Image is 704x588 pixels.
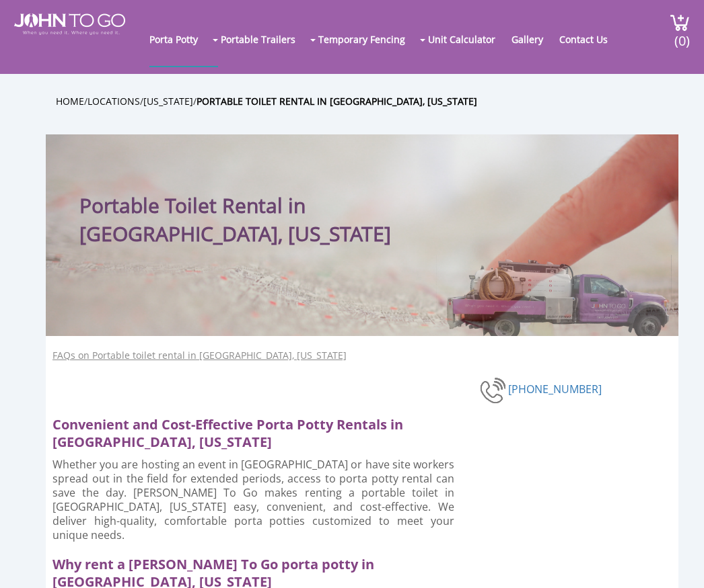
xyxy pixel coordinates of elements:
ul: / / / [56,93,689,109]
span: (0) [674,21,691,50]
a: Locations [87,95,140,108]
a: Contact Us [559,12,621,66]
img: JOHN to go [14,13,125,35]
img: cart a [670,13,690,32]
h2: Convenient and Cost-Effective Porta Potty Rentals in [GEOGRAPHIC_DATA], [US_STATE] [52,409,463,451]
a: Porta Potty [149,12,211,66]
img: phone-number [480,376,508,405]
button: Live Chat [650,534,704,588]
a: Portable toilet rental in [GEOGRAPHIC_DATA], [US_STATE] [197,95,477,108]
img: Truck [436,255,672,336]
h1: Portable Toilet Rental in [GEOGRAPHIC_DATA], [US_STATE] [79,161,430,248]
a: Temporary Fencing [318,12,419,66]
a: Gallery [512,12,557,66]
a: Portable Trailers [221,12,309,66]
a: Home [56,95,84,108]
a: FAQs on Portable toilet rental in [GEOGRAPHIC_DATA], [US_STATE] [52,349,347,362]
a: [US_STATE] [143,95,193,108]
p: Whether you are hosting an event in [GEOGRAPHIC_DATA] or have site workers spread out in the fiel... [52,458,454,542]
a: Unit Calculator [428,12,509,66]
a: [PHONE_NUMBER] [508,381,602,396]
